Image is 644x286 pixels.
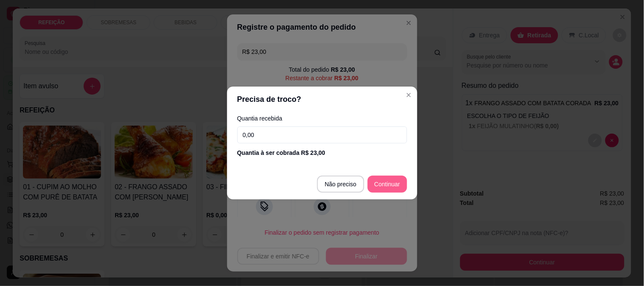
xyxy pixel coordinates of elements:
button: Close [402,88,416,102]
button: Continuar [368,176,407,193]
div: Quantia à ser cobrada R$ 23,00 [237,149,407,157]
button: Não preciso [317,176,364,193]
label: Quantia recebida [237,115,407,121]
header: Precisa de troco? [227,87,417,112]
